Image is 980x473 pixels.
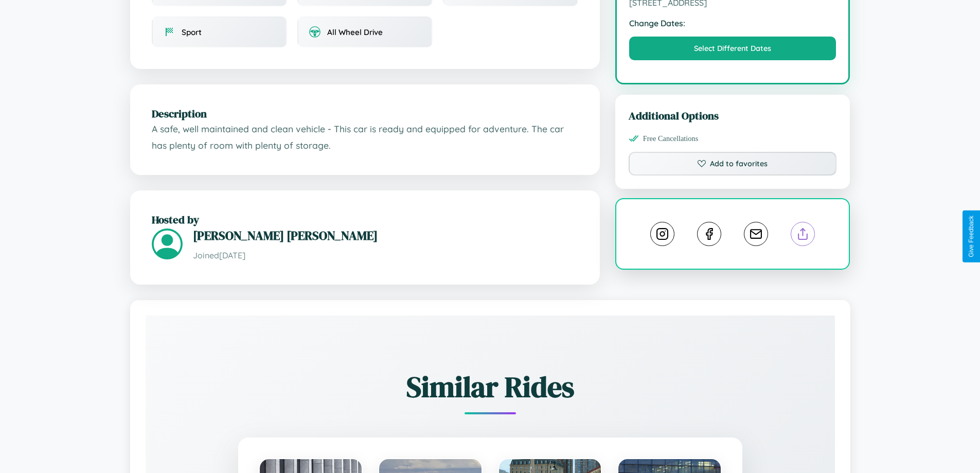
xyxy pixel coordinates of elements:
strong: Change Dates: [629,18,836,28]
h2: Hosted by [152,212,578,227]
button: Select Different Dates [629,37,836,60]
span: Free Cancellations [643,134,699,143]
span: All Wheel Drive [327,27,383,37]
button: Add to favorites [629,152,837,176]
h3: [PERSON_NAME] [PERSON_NAME] [193,227,578,244]
div: Give Feedback [968,216,975,257]
h3: Additional Options [629,108,837,123]
p: A safe, well maintained and clean vehicle - This car is ready and equipped for adventure. The car... [152,121,578,153]
h2: Description [152,106,578,121]
h2: Similar Rides [182,367,799,407]
span: Sport [182,27,202,37]
p: Joined [DATE] [193,248,578,263]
